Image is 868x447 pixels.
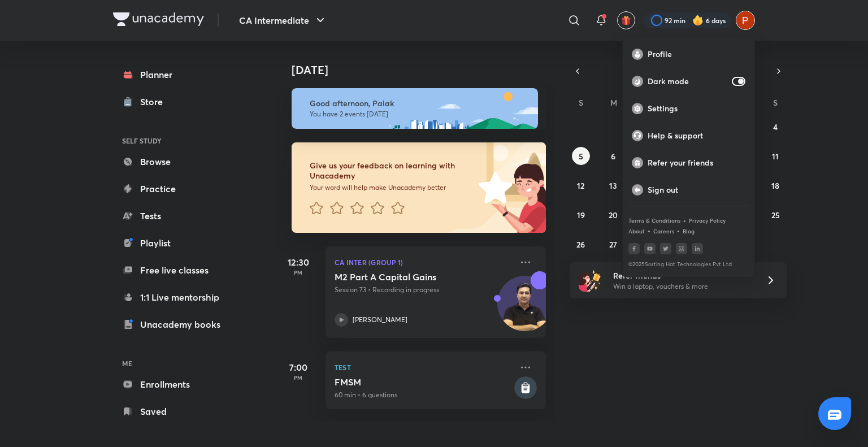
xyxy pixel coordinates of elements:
[648,103,745,114] p: Settings
[683,228,695,235] a: Blog
[647,225,651,236] div: •
[683,215,687,225] div: •
[648,131,745,141] p: Help & support
[653,228,674,235] a: Careers
[648,158,745,168] p: Refer your friends
[676,225,680,236] div: •
[648,185,745,195] p: Sign out
[628,228,645,235] a: About
[623,41,754,68] a: Profile
[623,149,754,176] a: Refer your friends
[689,217,726,224] a: Privacy Policy
[628,261,749,268] p: © 2025 Sorting Hat Technologies Pvt Ltd
[648,49,745,59] p: Profile
[623,95,754,122] a: Settings
[628,217,680,224] a: Terms & Conditions
[623,122,754,149] a: Help & support
[648,76,727,86] p: Dark mode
